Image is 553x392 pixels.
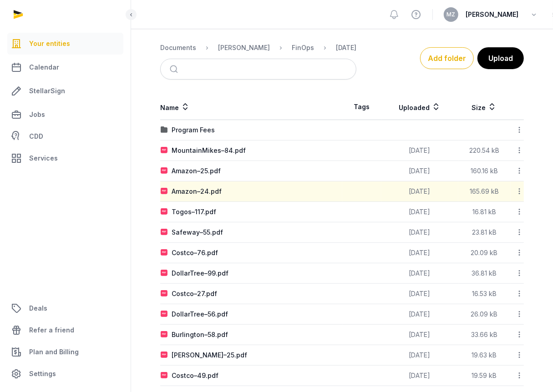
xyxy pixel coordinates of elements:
div: [PERSON_NAME] [218,43,270,52]
img: pdf.svg [161,167,168,175]
div: Safeway–55.pdf [172,228,223,237]
a: Deals [7,297,123,319]
div: Costco–76.pdf [172,248,218,257]
span: [DATE] [409,228,431,236]
iframe: Chat Widget [390,287,553,392]
button: Add folder [420,47,474,69]
td: 16.81 kB [458,202,511,222]
img: pdf.svg [161,331,168,338]
a: Calendar [7,56,123,78]
td: 23.81 kB [458,222,511,243]
img: pdf.svg [161,372,168,379]
img: pdf.svg [161,229,168,236]
span: Calendar [29,62,59,73]
button: Submit [164,59,186,79]
button: Upload [477,47,524,69]
div: Burlington–58.pdf [172,330,228,339]
td: 220.54 kB [458,141,511,161]
a: Plan and Billing [7,341,123,363]
div: DollarTree–56.pdf [172,310,228,319]
a: Your entities [7,33,123,55]
span: [DATE] [409,146,431,154]
span: Plan and Billing [29,347,79,357]
nav: Breadcrumb [160,37,356,59]
div: Amazon–24.pdf [172,187,222,196]
div: Costco–49.pdf [172,371,218,380]
img: pdf.svg [161,311,168,318]
span: Settings [29,368,56,379]
td: 36.81 kB [458,263,511,284]
div: [PERSON_NAME]–25.pdf [172,351,247,360]
div: [DATE] [336,43,356,52]
a: StellarSign [7,80,123,102]
a: Services [7,147,123,169]
th: Size [458,94,511,120]
img: pdf.svg [161,270,168,277]
a: Settings [7,363,123,385]
span: [PERSON_NAME] [466,9,518,20]
span: Your entities [29,38,70,49]
td: 20.09 kB [458,243,511,263]
div: Amazon–25.pdf [172,166,221,176]
a: Refer a friend [7,319,123,341]
span: Services [29,153,58,164]
td: 165.69 kB [458,181,511,202]
div: DollarTree–99.pdf [172,269,228,278]
th: Name [160,94,342,120]
span: Refer a friend [29,325,74,336]
img: pdf.svg [161,208,168,216]
span: [DATE] [409,187,431,195]
div: MountainMikes–84.pdf [172,146,246,155]
span: StellarSign [29,85,65,96]
div: Documents [160,43,196,52]
td: 16.53 kB [458,284,511,304]
span: CDD [29,131,43,142]
img: folder.svg [161,126,168,134]
span: Jobs [29,109,45,120]
td: 160.16 kB [458,161,511,181]
img: pdf.svg [161,352,168,359]
div: Costco–27.pdf [172,289,217,298]
img: pdf.svg [161,290,168,297]
img: pdf.svg [161,249,168,256]
div: Togos–117.pdf [172,207,216,216]
th: Uploaded [381,94,458,120]
div: Program Fees [172,126,215,135]
span: [DATE] [409,269,431,277]
a: Jobs [7,104,123,126]
span: [DATE] [409,208,431,216]
span: MZ [447,12,456,17]
div: FinOps [292,43,314,52]
img: pdf.svg [161,188,168,195]
span: Deals [29,303,47,314]
span: [DATE] [409,249,431,256]
img: pdf.svg [161,147,168,154]
button: MZ [444,7,458,22]
a: CDD [7,127,123,146]
th: Tags [342,94,381,120]
span: [DATE] [409,167,431,175]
